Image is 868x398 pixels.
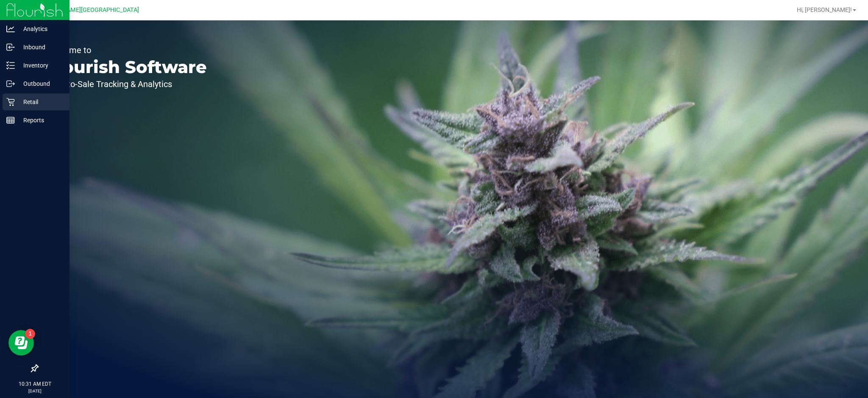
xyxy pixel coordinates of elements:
inline-svg: Inbound [6,43,15,51]
inline-svg: Inventory [6,61,15,70]
p: [DATE] [4,388,66,394]
iframe: Resource center [8,330,34,356]
p: Flourish Software [46,59,207,76]
p: Inventory [15,60,66,71]
inline-svg: Outbound [6,79,15,88]
inline-svg: Analytics [6,25,15,33]
iframe: Resource center unread badge [25,329,35,339]
inline-svg: Retail [6,98,15,106]
p: Welcome to [46,46,207,54]
span: [PERSON_NAME][GEOGRAPHIC_DATA] [34,6,139,14]
p: Retail [15,97,66,107]
span: Hi, [PERSON_NAME]! [797,6,852,13]
p: Inbound [15,42,66,52]
p: Analytics [15,24,66,34]
p: Seed-to-Sale Tracking & Analytics [46,80,207,88]
p: Reports [15,115,66,125]
inline-svg: Reports [6,116,15,124]
p: Outbound [15,79,66,89]
p: 10:31 AM EDT [4,380,66,388]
